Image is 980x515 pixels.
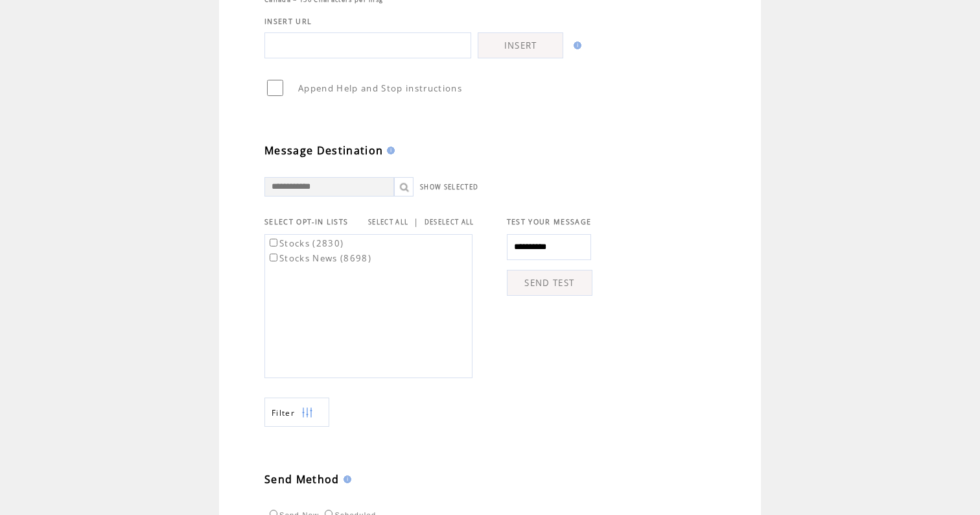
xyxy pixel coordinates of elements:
img: help.gif [570,42,581,49]
label: Stocks (2830) [267,237,344,249]
a: SHOW SELECTED [420,183,478,191]
a: SELECT ALL [368,218,408,226]
img: help.gif [340,475,351,483]
a: Filter [264,398,329,427]
a: DESELECT ALL [425,218,474,226]
span: Message Destination [264,143,383,158]
span: Show filters [272,407,295,418]
img: filters.png [301,398,313,427]
span: | [414,216,419,228]
input: Stocks (2830) [270,239,277,246]
span: TEST YOUR MESSAGE [507,217,592,226]
a: INSERT [478,32,563,58]
span: Send Method [264,472,340,486]
span: SELECT OPT-IN LISTS [264,217,348,226]
img: help.gif [383,147,395,154]
span: Append Help and Stop instructions [298,82,462,94]
a: SEND TEST [507,270,592,296]
input: Stocks News (8698) [270,254,277,261]
span: INSERT URL [264,17,312,26]
label: Stocks News (8698) [267,252,371,264]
